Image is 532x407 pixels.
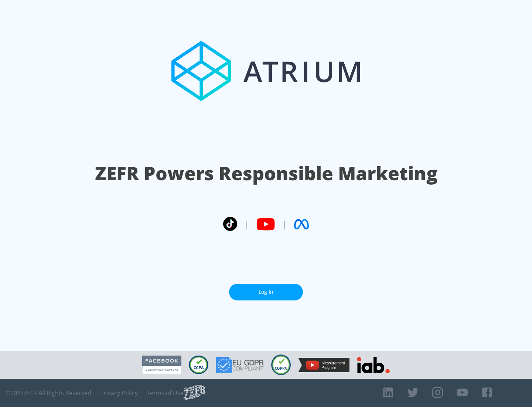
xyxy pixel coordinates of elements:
img: GDPR Compliant [216,357,264,373]
a: Terms of Use [147,389,184,397]
img: YouTube Measurement Program [298,358,349,372]
span: © 2025 ZEFR All Rights Reserved [6,389,91,397]
img: Facebook Marketing Partner [142,356,181,374]
img: IAB [357,357,390,373]
span: | [245,219,249,230]
img: CCPA Compliant [189,356,208,374]
a: Privacy Policy [100,389,138,397]
a: Log In [229,284,303,300]
span: | [282,219,287,230]
img: COPPA Compliant [271,354,291,375]
h1: ZEFR Powers Responsible Marketing [95,161,437,186]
